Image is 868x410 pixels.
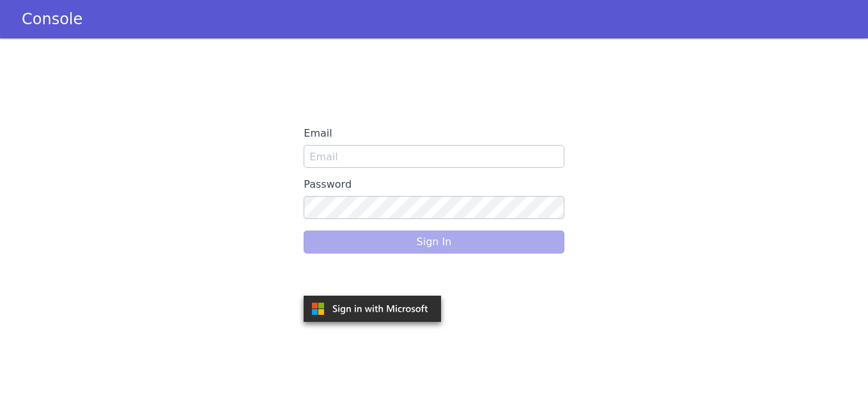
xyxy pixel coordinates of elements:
img: azure.svg [304,296,441,322]
label: Email [304,122,564,145]
a: Console [6,10,98,28]
iframe: Sign in with Google Button [297,264,451,292]
label: Password [304,173,564,196]
input: Email [304,145,564,168]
